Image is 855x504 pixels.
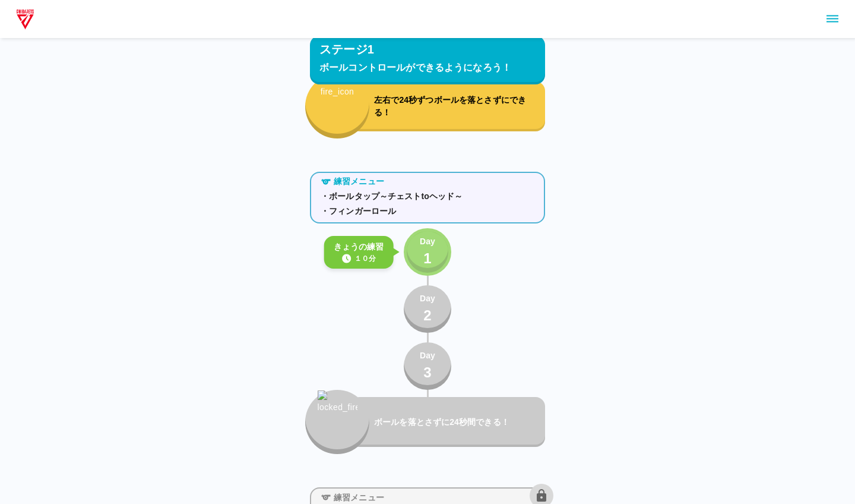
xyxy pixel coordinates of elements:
button: sidemenu [822,9,843,29]
button: Day1 [404,228,451,276]
p: きょうの練習 [334,241,384,253]
p: 3 [423,362,432,383]
p: ・ボールタップ～チェストtoヘッド～ [321,190,534,203]
p: １０分 [354,253,376,264]
button: Day2 [404,285,451,333]
p: Day [420,292,435,305]
p: 練習メニュー [334,175,384,188]
p: Day [420,349,435,362]
button: locked_fire_icon [305,390,369,454]
p: 左右で24秒ずつボールを落とさずにできる！ [374,94,540,119]
button: fire_icon [305,74,369,138]
img: dummy [14,7,36,31]
button: Day3 [404,342,451,390]
p: 1 [423,248,432,269]
p: 2 [423,305,432,326]
p: ・フィンガーロール [321,205,534,218]
p: ボールを落とさずに24秒間できる！ [374,416,540,429]
p: Day [420,235,435,248]
p: ステージ1 [319,40,374,58]
p: 練習メニュー [334,492,384,504]
p: ボールコントロールができるようになろう！ [319,61,536,75]
img: locked_fire_icon [318,390,357,439]
img: fire_icon [318,75,357,124]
